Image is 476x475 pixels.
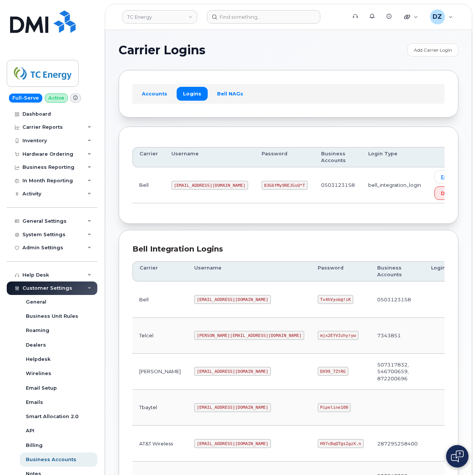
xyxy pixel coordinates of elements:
td: 0503123158 [370,281,424,317]
td: Tbaytel [132,390,187,426]
code: Pipeline100 [318,403,351,412]
td: 7343851 [370,318,424,354]
code: 83G6fMy9REJGsQ*T [262,181,308,190]
code: [EMAIL_ADDRESS][DOMAIN_NAME] [194,295,271,304]
a: Bell NAGs [211,87,250,100]
code: [PERSON_NAME][EMAIL_ADDRESS][DOMAIN_NAME] [194,331,304,340]
th: Carrier [132,147,165,168]
th: Carrier [132,261,187,282]
th: Password [311,261,370,282]
th: Business Accounts [370,261,424,282]
code: H97cBqQT@i2gzX.n [318,439,364,448]
a: Accounts [135,87,174,100]
td: bell_integration_login [361,167,428,203]
span: Delete [441,190,458,197]
div: Bell Integration Logins [132,244,445,255]
th: Business Accounts [314,147,361,168]
td: [PERSON_NAME] [132,354,187,390]
td: 0503123158 [314,167,361,203]
a: Logins [177,87,208,100]
img: Open chat [451,450,464,462]
code: [EMAIL_ADDRESS][DOMAIN_NAME] [171,181,248,190]
a: Edit [434,170,457,183]
th: Password [255,147,314,168]
code: mjx2EYV3zhyryw [318,331,358,340]
code: [EMAIL_ADDRESS][DOMAIN_NAME] [194,403,271,412]
th: Login Type [361,147,428,168]
td: 287295258400 [370,426,424,462]
td: 507317832, 546700659, 872200696 [370,354,424,390]
th: Username [165,147,255,168]
td: Bell [132,167,165,203]
td: Bell [132,281,187,317]
code: [EMAIL_ADDRESS][DOMAIN_NAME] [194,367,271,376]
th: Username [187,261,311,282]
td: AT&T Wireless [132,426,187,462]
code: DX99_7ZtRG [318,367,348,376]
code: Tv4hVyob@!iK [318,295,353,304]
th: Login Type [424,261,474,282]
button: Delete [434,186,464,200]
span: Carrier Logins [119,45,205,56]
td: Telcel [132,318,187,354]
a: Add Carrier Login [408,43,458,57]
code: [EMAIL_ADDRESS][DOMAIN_NAME] [194,439,271,448]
